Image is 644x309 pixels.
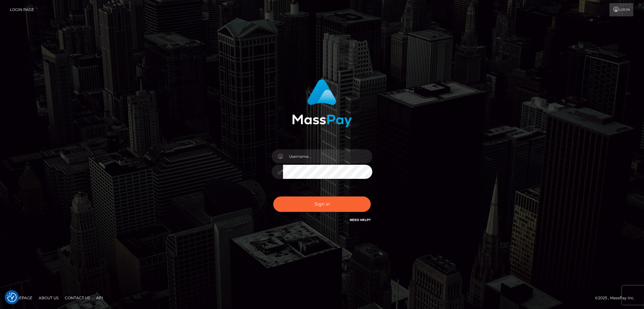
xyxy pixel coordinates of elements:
[10,3,34,16] a: Login Page
[273,196,371,212] button: Sign in
[36,293,61,303] a: About Us
[595,295,639,301] div: © 2025 , MassPay Inc.
[7,293,35,303] a: Homepage
[7,293,17,302] button: Consent Preferences
[609,3,633,16] a: Login
[350,218,371,222] a: Need Help?
[283,149,372,163] input: Username...
[62,293,92,303] a: Contact Us
[94,293,106,303] a: API
[7,293,17,302] img: Revisit consent button
[292,79,352,127] img: MassPay Login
